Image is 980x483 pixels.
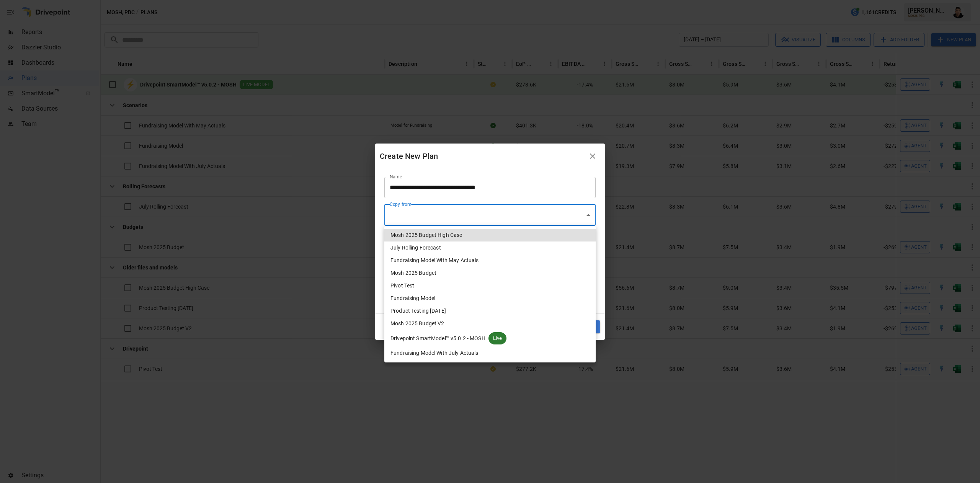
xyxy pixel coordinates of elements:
[390,349,479,357] span: Fundraising Model With July Actuals
[390,320,444,328] span: Mosh 2025 Budget V2
[488,335,507,342] span: Live
[390,335,485,343] span: Drivepoint SmartModel™ v5.0.2 - MOSH
[390,256,479,264] span: Fundraising Model With May Actuals
[390,282,414,290] span: Pivot Test
[390,244,441,252] span: July Rolling Forecast
[390,269,436,277] span: Mosh 2025 Budget
[390,294,435,302] span: Fundraising Model
[390,231,462,239] span: Mosh 2025 Budget High Case
[390,307,446,315] span: Product Testing [DATE]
